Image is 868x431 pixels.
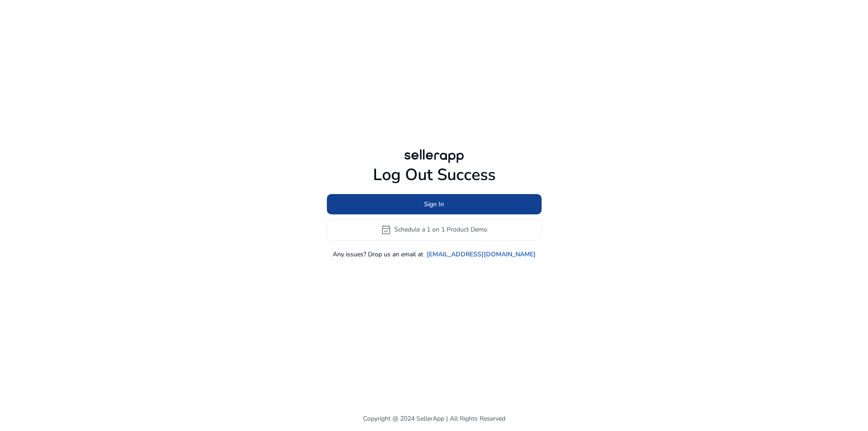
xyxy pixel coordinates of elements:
a: [EMAIL_ADDRESS][DOMAIN_NAME] [427,250,536,259]
h1: Log Out Success [327,165,542,185]
span: Sign In [424,199,444,209]
button: event_availableSchedule a 1 on 1 Product Demo [327,219,542,241]
span: event_available [381,224,392,235]
button: Sign In [327,194,542,214]
p: Any issues? Drop us an email at [333,250,423,259]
